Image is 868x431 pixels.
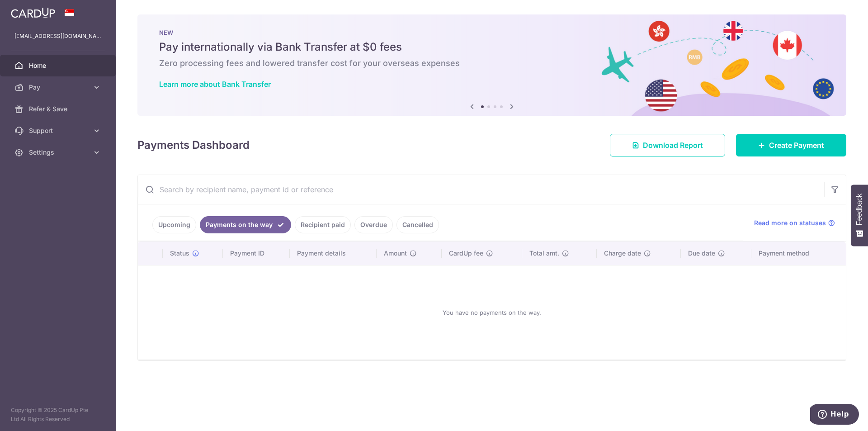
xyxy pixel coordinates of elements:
[754,218,835,227] a: Read more on statuses
[449,249,483,258] span: CardUp fee
[159,80,271,89] a: Learn more about Bank Transfer
[754,218,826,227] span: Read more on statuses
[14,32,101,41] p: [EMAIL_ADDRESS][DOMAIN_NAME]
[200,216,291,233] a: Payments on the way
[643,140,703,151] span: Download Report
[855,194,863,225] span: Feedback
[159,58,825,69] h6: Zero processing fees and lowered transfer cost for your overseas expenses
[604,249,641,258] span: Charge date
[688,249,715,258] span: Due date
[159,29,825,36] p: NEW
[736,134,846,156] a: Create Payment
[137,14,846,116] img: Bank transfer banner
[396,216,439,233] a: Cancelled
[290,242,377,265] th: Payment details
[138,175,824,204] input: Search by recipient name, payment id or reference
[384,249,407,258] span: Amount
[149,273,835,352] div: You have no payments on the way.
[223,242,290,265] th: Payment ID
[29,61,89,70] span: Home
[529,249,559,258] span: Total amt.
[11,7,55,18] img: CardUp
[751,242,846,265] th: Payment method
[29,126,89,135] span: Support
[810,404,859,426] iframe: Opens a widget where you can find more information
[29,83,89,92] span: Pay
[769,140,824,151] span: Create Payment
[170,249,189,258] span: Status
[29,148,89,157] span: Settings
[137,137,250,153] h4: Payments Dashboard
[610,134,725,156] a: Download Report
[295,216,351,233] a: Recipient paid
[354,216,393,233] a: Overdue
[851,185,868,246] button: Feedback - Show survey
[159,40,825,54] h5: Pay internationally via Bank Transfer at $0 fees
[152,216,196,233] a: Upcoming
[29,104,89,114] span: Refer & Save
